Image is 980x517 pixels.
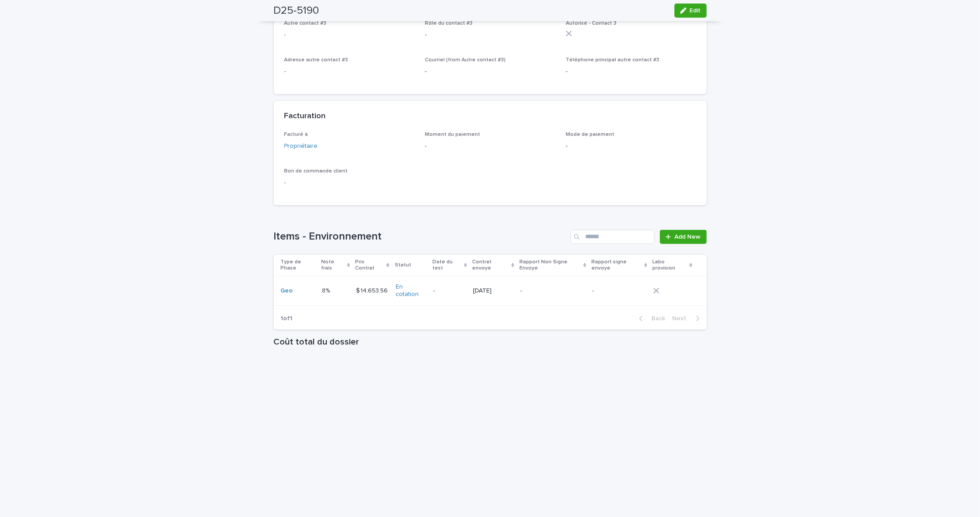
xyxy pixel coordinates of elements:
p: 1 of 1 [274,308,300,330]
a: En cotation [396,283,426,298]
h1: Coût total du dossier [274,337,707,347]
input: Search [571,230,655,244]
button: Back [632,315,669,322]
p: - [592,287,646,295]
span: Edit [690,7,701,14]
p: - [566,142,696,151]
span: Adresse autre contact #3 [284,57,348,63]
span: Facturé à [284,132,308,137]
p: Date du test [432,257,462,273]
span: Autre contact #3 [284,21,327,26]
p: Statut [395,260,411,270]
p: Rapport signe envoye [591,257,642,273]
p: Prix Contrat [355,257,384,273]
p: - [566,67,696,76]
p: [DATE] [473,287,513,295]
p: - [284,178,415,187]
p: $ 14,653.56 [356,285,390,295]
p: - [425,67,555,76]
span: Bon de commande client [284,169,348,174]
p: Type de Phase [281,257,316,273]
span: Add New [675,234,701,240]
span: Moment du paiement [425,132,480,137]
span: Courriel (from Autre contact #3) [425,57,506,63]
a: Add New [660,230,706,244]
h1: Items - Environnement [274,230,568,243]
tr: Geo 8%8% $ 14,653.56$ 14,653.56 En cotation -[DATE]-- [274,276,707,306]
p: Rapport Non Signe Envoye [519,257,581,273]
p: - [425,142,555,151]
span: Autorisé - Contact 3 [566,21,617,26]
p: - [425,30,555,40]
h2: Facturation [284,112,326,121]
a: Propriétaire [284,142,318,151]
span: Back [647,315,666,322]
h2: D25-5190 [274,4,319,17]
p: - [284,67,415,76]
p: - [284,30,415,40]
p: Labo provision [652,257,687,273]
iframe: Coût total du dossier [274,351,707,483]
span: Next [673,315,692,322]
p: - [433,287,466,295]
button: Next [669,315,707,322]
a: Geo [281,287,293,295]
p: Note frais [321,257,345,273]
button: Edit [674,4,707,18]
p: 8% [322,285,332,295]
span: Rôle du contact #3 [425,21,473,26]
p: Contrat envoye [472,257,509,273]
p: - [520,287,585,295]
span: Téléphone principal autre contact #3 [566,57,659,63]
span: Mode de paiement [566,132,614,137]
